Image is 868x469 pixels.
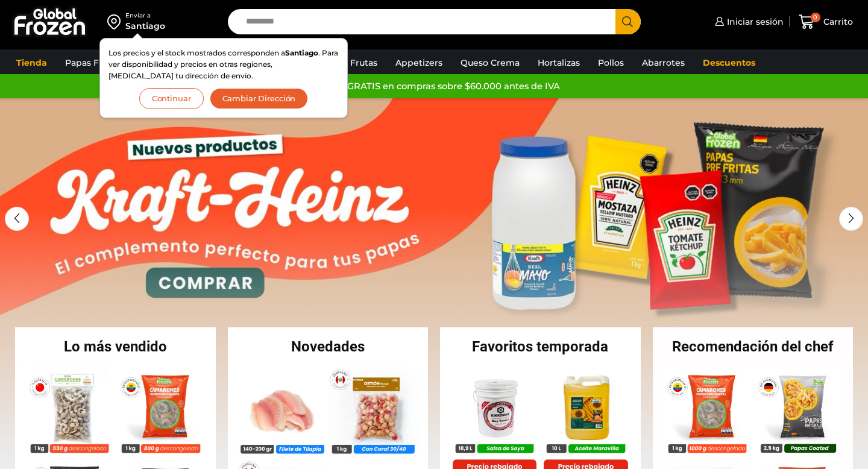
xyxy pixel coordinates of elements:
[653,339,854,354] h2: Recomendación del chef
[820,16,853,28] span: Carrito
[636,51,691,74] a: Abarrotes
[285,48,318,57] strong: Santiago
[107,11,125,32] img: address-field-icon.svg
[139,88,204,109] button: Continuar
[440,339,641,354] h2: Favoritos temporada
[125,20,165,32] div: Santiago
[389,51,448,74] a: Appetizers
[839,207,863,231] div: Next slide
[532,51,586,74] a: Hortalizas
[125,11,165,20] div: Enviar a
[59,51,124,74] a: Papas Fritas
[811,13,820,22] span: 0
[10,51,53,74] a: Tienda
[592,51,630,74] a: Pollos
[615,9,641,34] button: Search button
[5,207,29,231] div: Previous slide
[15,339,216,354] h2: Lo más vendido
[108,47,339,82] p: Los precios y el stock mostrados corresponden a . Para ver disponibilidad y precios en otras regi...
[210,88,309,109] button: Cambiar Dirección
[697,51,761,74] a: Descuentos
[228,339,429,354] h2: Novedades
[712,10,784,34] a: Iniciar sesión
[724,16,784,28] span: Iniciar sesión
[796,8,856,36] a: 0 Carrito
[454,51,526,74] a: Queso Crema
